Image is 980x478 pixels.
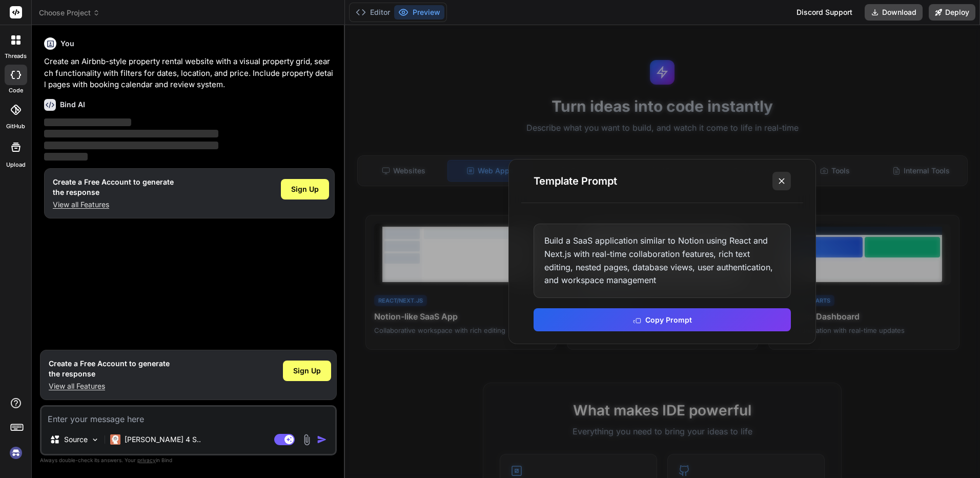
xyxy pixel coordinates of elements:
[40,455,337,465] p: Always double-check its answers. Your in Bind
[44,153,88,161] span: ‌
[53,200,174,210] p: View all Features
[352,5,394,19] button: Editor
[9,86,23,95] label: code
[293,366,321,376] span: Sign Up
[49,358,170,379] h1: Create a Free Account to generate the response
[53,177,174,197] h1: Create a Free Account to generate the response
[291,184,319,194] span: Sign Up
[534,308,791,331] button: Copy Prompt
[929,4,975,21] button: Deploy
[110,434,120,445] img: Claude 4 Sonnet
[60,99,85,110] h6: Bind AI
[125,434,201,445] p: [PERSON_NAME] 4 S..
[301,434,313,446] img: attachment
[44,56,335,91] p: Create an Airbnb-style property rental website with a visual property grid, search functionality ...
[60,38,74,49] h6: You
[49,381,170,391] p: View all Features
[534,224,791,297] div: Build a SaaS application similar to Notion using React and Next.js with real-time collaboration f...
[137,457,156,463] span: privacy
[39,8,100,18] span: Choose Project
[534,174,617,188] h3: Template Prompt
[64,434,88,445] p: Source
[865,4,923,21] button: Download
[394,5,444,19] button: Preview
[7,444,25,462] img: signin
[6,161,26,169] label: Upload
[5,52,27,61] label: threads
[44,130,218,137] span: ‌
[790,4,859,21] div: Discord Support
[44,142,218,149] span: ‌
[91,435,99,444] img: Pick Models
[317,434,327,445] img: icon
[44,118,131,126] span: ‌
[6,122,25,131] label: GitHub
